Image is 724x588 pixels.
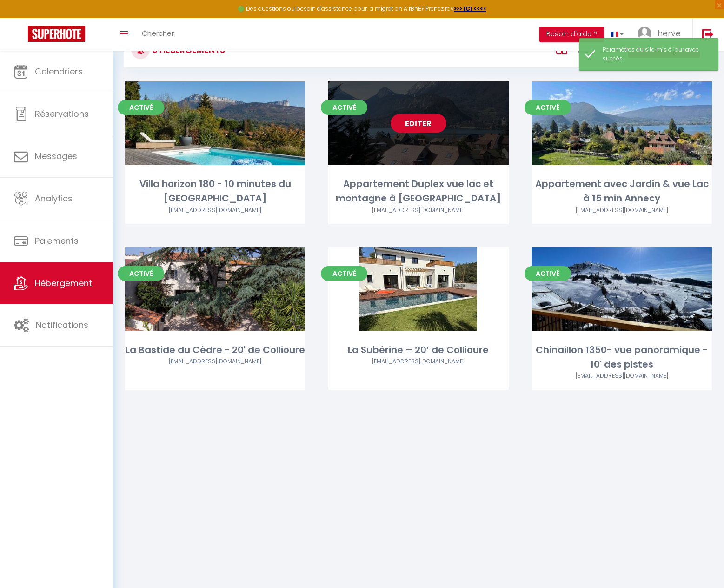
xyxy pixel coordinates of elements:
[556,40,567,56] a: Vue en Box
[328,343,508,357] div: La Subérine – 20’ de Collioure
[525,266,571,281] span: Activé
[702,28,714,40] img: logout
[532,177,712,206] div: Appartement avec Jardin & vue Lac à 15 min Annecy
[125,177,305,206] div: Villa horizon 180 - 10 minutes du [GEOGRAPHIC_DATA]
[532,206,712,215] div: Airbnb
[391,114,446,133] a: Editer
[36,319,88,331] span: Notifications
[35,193,73,204] span: Analytics
[118,100,164,115] span: Activé
[321,266,367,281] span: Activé
[454,5,486,13] a: >>> ICI <<<<
[328,177,508,206] div: Appartement Duplex vue lac et montagne à [GEOGRAPHIC_DATA]
[603,46,709,63] div: Paramètres du site mis à jour avec succès
[539,27,604,42] button: Besoin d'aide ?
[125,357,305,366] div: Airbnb
[28,26,85,42] img: Super Booking
[532,343,712,372] div: Chinaillon 1350- vue panoramique - 10' des pistes
[35,66,83,77] span: Calendriers
[532,372,712,381] div: Airbnb
[658,27,681,39] span: herve
[631,18,692,51] a: ... herve
[525,100,571,115] span: Activé
[578,40,589,56] a: Vue en Liste
[35,277,92,289] span: Hébergement
[35,108,89,120] span: Réservations
[328,357,508,366] div: Airbnb
[321,100,367,115] span: Activé
[125,206,305,215] div: Airbnb
[35,235,79,247] span: Paiements
[135,18,181,51] a: Chercher
[638,27,651,40] img: ...
[125,343,305,357] div: La Bastide du Cèdre - 20' de Collioure
[35,150,77,162] span: Messages
[328,206,508,215] div: Airbnb
[118,266,164,281] span: Activé
[142,28,174,38] span: Chercher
